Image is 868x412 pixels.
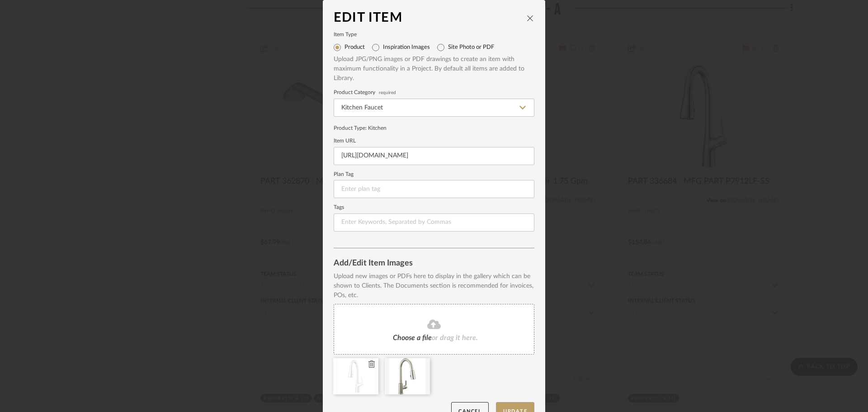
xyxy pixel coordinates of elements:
[448,44,494,51] label: Site Photo or PDF
[334,11,526,25] div: Edit Item
[393,334,432,341] span: Choose a file
[365,125,387,131] span: : Kitchen
[334,259,534,268] div: Add/Edit Item Images
[379,91,396,95] span: required
[334,172,534,177] label: Plan Tag
[334,272,534,300] div: Upload new images or PDFs here to display in the gallery which can be shown to Clients. The Docum...
[334,33,534,37] label: Item Type
[334,147,534,165] input: Enter URL
[334,213,534,232] input: Enter Keywords, Separated by Commas
[334,99,534,117] input: Type a category to search and select
[383,44,430,51] label: Inspiration Images
[334,205,534,210] label: Tags
[334,90,534,95] label: Product Category
[334,139,534,143] label: Item URL
[334,55,534,83] div: Upload JPG/PNG images or PDF drawings to create an item with maximum functionality in a Project. ...
[526,14,534,22] button: close
[334,40,534,55] mat-radio-group: Select item type
[334,124,534,132] div: Product Type
[344,44,365,51] label: Product
[432,334,478,341] span: or drag it here.
[334,180,534,198] input: Enter plan tag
